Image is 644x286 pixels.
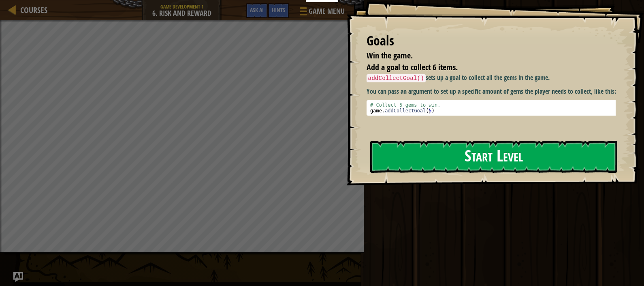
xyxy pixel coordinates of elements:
[367,50,413,61] span: Win the game.
[13,272,23,282] button: Ask AI
[272,6,285,14] span: Hints
[309,6,345,17] span: Game Menu
[367,73,623,83] p: sets up a goal to collect all the gems in the game.
[246,3,268,18] button: Ask AI
[367,32,616,50] div: Goals
[367,62,458,73] span: Add a goal to collect 6 items.
[367,87,623,96] p: You can pass an argument to set up a specific amount of gems the player needs to collect, like this:
[356,62,614,73] li: Add a goal to collect 6 items.
[293,3,350,22] button: Game Menu
[367,74,426,82] code: addCollectGoal()
[356,50,614,62] li: Win the game.
[370,141,617,173] button: Start Level
[16,4,47,15] a: Courses
[250,6,264,14] span: Ask AI
[20,4,47,15] span: Courses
